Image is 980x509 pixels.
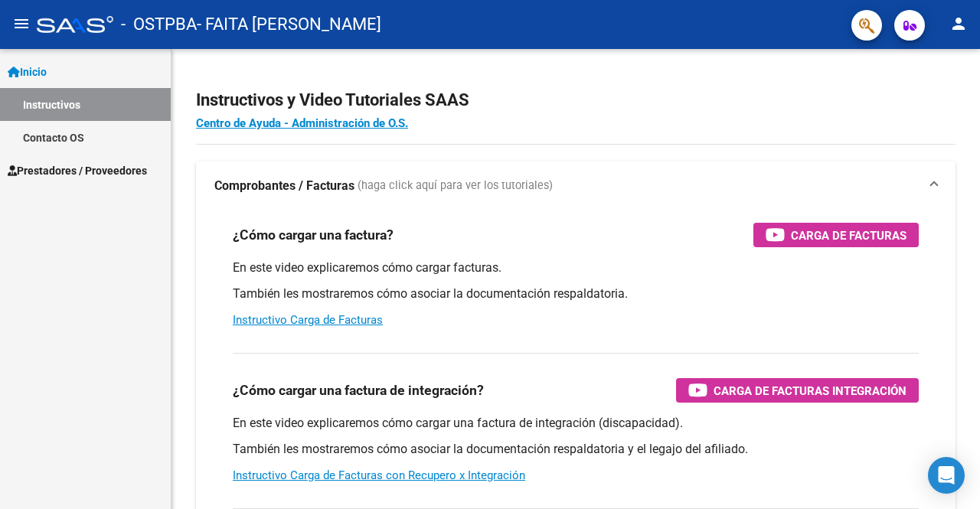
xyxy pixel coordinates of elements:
[196,116,408,130] a: Centro de Ayuda - Administración de O.S.
[233,313,383,327] a: Instructivo Carga de Facturas
[233,441,919,458] p: También les mostraremos cómo asociar la documentación respaldatoria y el legajo del afiliado.
[8,162,147,179] span: Prestadores / Proveedores
[233,415,919,432] p: En este video explicaremos cómo cargar una factura de integración (discapacidad).
[358,178,553,194] span: (haga click aquí para ver los tutoriales)
[714,381,906,400] span: Carga de Facturas Integración
[121,8,197,41] span: - OSTPBA
[233,380,484,401] h3: ¿Cómo cargar una factura de integración?
[196,86,955,115] h2: Instructivos y Video Tutoriales SAAS
[197,8,381,41] span: - FAITA [PERSON_NAME]
[196,162,955,210] mat-expansion-panel-header: Comprobantes / Facturas (haga click aquí para ver los tutoriales)
[791,226,906,245] span: Carga de Facturas
[233,224,394,246] h3: ¿Cómo cargar una factura?
[753,223,919,247] button: Carga de Facturas
[233,285,919,302] p: También les mostraremos cómo asociar la documentación respaldatoria.
[928,457,965,494] div: Open Intercom Messenger
[233,468,525,482] a: Instructivo Carga de Facturas con Recupero x Integración
[676,378,919,403] button: Carga de Facturas Integración
[8,64,47,80] span: Inicio
[233,259,919,276] p: En este video explicaremos cómo cargar facturas.
[214,178,354,194] strong: Comprobantes / Facturas
[949,15,968,33] mat-icon: person
[12,15,31,33] mat-icon: menu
